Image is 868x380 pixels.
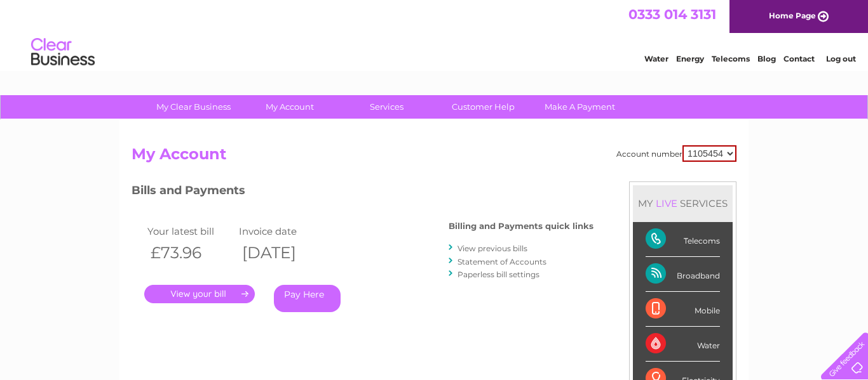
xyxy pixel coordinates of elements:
[527,95,632,119] a: Make A Payment
[236,223,327,240] td: Invoice date
[132,181,593,204] h3: Bills and Payments
[646,257,720,292] div: Broadband
[676,54,704,63] a: Energy
[135,7,735,62] div: Clear Business is a trading name of Verastar Limited (registered in [GEOGRAPHIC_DATA] No. 3667643...
[633,185,733,221] div: MY SERVICES
[274,285,341,312] a: Pay Here
[757,54,776,63] a: Blog
[653,197,680,209] div: LIVE
[616,145,736,162] div: Account number
[628,6,716,22] a: 0333 014 3131
[644,54,668,63] a: Water
[236,240,327,266] th: [DATE]
[712,54,750,63] a: Telecoms
[646,327,720,362] div: Water
[238,95,342,119] a: My Account
[449,221,593,231] h4: Billing and Payments quick links
[646,292,720,327] div: Mobile
[144,240,236,266] th: £73.96
[31,33,95,72] img: logo.png
[334,95,439,119] a: Services
[431,95,536,119] a: Customer Help
[646,222,720,257] div: Telecoms
[141,95,246,119] a: My Clear Business
[144,285,255,303] a: .
[826,54,856,63] a: Log out
[458,257,546,266] a: Statement of Accounts
[458,244,527,253] a: View previous bills
[144,223,236,240] td: Your latest bill
[783,54,815,63] a: Contact
[132,145,736,169] h2: My Account
[458,270,539,279] a: Paperless bill settings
